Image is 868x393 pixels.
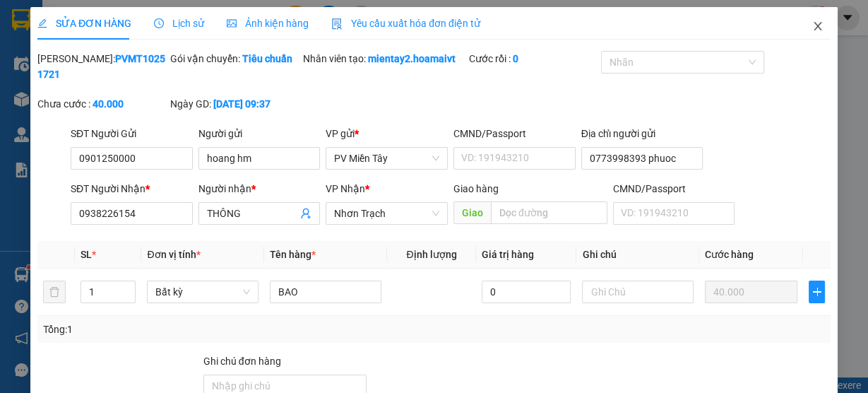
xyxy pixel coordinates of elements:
[581,126,703,141] div: Địa chỉ người gửi
[303,51,466,66] div: Nhân viên tạo:
[71,126,193,141] div: SĐT Người Gửi
[170,96,300,112] div: Ngày GD:
[809,286,824,298] span: plus
[227,18,309,29] span: Ảnh kiện hàng
[368,53,456,64] b: mientay2.hoamaivt
[613,181,735,196] div: CMND/Passport
[37,96,167,112] div: Chưa cước :
[43,322,336,337] div: Tổng: 1
[37,18,47,28] span: edit
[334,148,439,169] span: PV Miền Tây
[37,18,131,29] span: SỬA ĐƠN HÀNG
[809,281,825,303] button: plus
[154,18,204,29] span: Lịch sử
[270,249,316,260] span: Tên hàng
[93,98,124,110] b: 40.000
[407,249,457,260] span: Định lượng
[482,249,534,260] span: Giá trị hàng
[798,7,838,47] button: Close
[147,249,200,260] span: Đơn vị tính
[468,51,598,66] div: Cước rồi :
[154,18,164,28] span: clock-circle
[213,98,270,110] b: [DATE] 09:37
[581,147,703,170] input: Địa chỉ của người gửi
[705,249,754,260] span: Cước hàng
[37,51,167,82] div: [PERSON_NAME]:
[71,181,193,196] div: SĐT Người Nhận
[331,18,480,29] span: Yêu cầu xuất hóa đơn điện tử
[155,281,250,303] span: Bất kỳ
[334,203,439,224] span: Nhơn Trạch
[170,51,300,66] div: Gói vận chuyển:
[453,126,576,141] div: CMND/Passport
[705,281,797,303] input: 0
[582,281,694,303] input: Ghi Chú
[453,183,499,194] span: Giao hàng
[812,20,824,32] span: close
[326,126,448,141] div: VP gửi
[198,126,321,141] div: Người gửi
[198,181,321,196] div: Người nhận
[203,356,281,367] label: Ghi chú đơn hàng
[300,208,311,219] span: user-add
[43,281,66,303] button: delete
[81,249,92,260] span: SL
[331,18,343,30] img: icon
[326,183,365,194] span: VP Nhận
[576,241,699,269] th: Ghi chú
[242,53,292,64] b: Tiêu chuẩn
[491,201,607,224] input: Dọc đường
[453,201,491,224] span: Giao
[270,281,381,303] input: VD: Bàn, Ghế
[227,18,237,28] span: picture
[512,53,518,64] b: 0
